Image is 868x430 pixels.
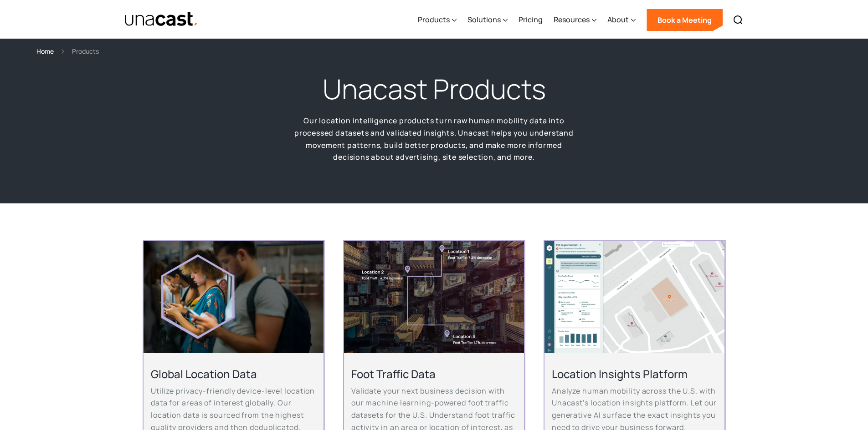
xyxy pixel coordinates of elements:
a: home [124,11,199,27]
img: Search icon [733,15,744,25]
div: About [607,1,636,39]
p: Our location intelligence products turn raw human mobility data into processed datasets and valid... [293,115,575,163]
h1: Unacast Products [323,71,546,107]
div: Products [72,46,99,56]
div: Resources [554,14,590,25]
img: Unacast text logo [124,11,199,27]
div: About [607,14,629,25]
img: An aerial view of a city block with foot traffic data and location data information [344,241,524,353]
div: Products [418,14,450,25]
a: Home [36,46,54,56]
div: Resources [554,1,596,39]
a: Pricing [519,1,543,39]
h2: Global Location Data [151,367,316,381]
h2: Location Insights Platform [552,367,717,381]
h2: Foot Traffic Data [351,367,517,381]
div: Solutions [467,14,501,25]
div: Solutions [467,1,508,39]
div: Products [418,1,457,39]
a: Book a Meeting [647,9,723,31]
